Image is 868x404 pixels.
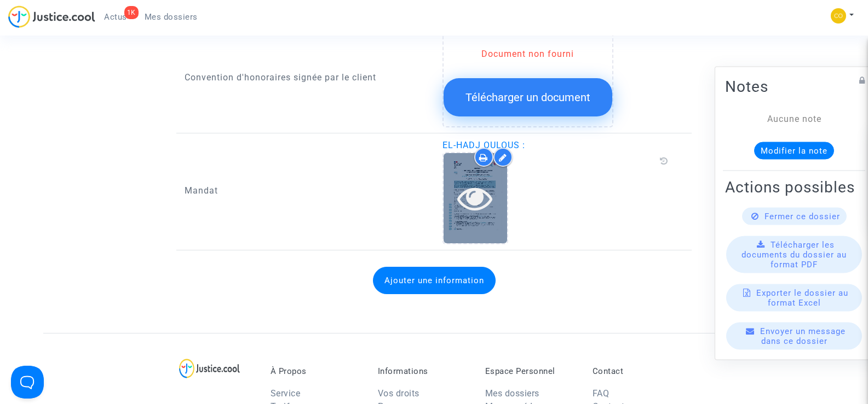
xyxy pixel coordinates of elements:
p: Espace Personnel [485,366,576,376]
p: À Propos [271,366,361,376]
a: 1KActus [95,9,136,25]
div: Document non fourni [444,48,612,61]
button: Modifier la note [754,142,834,159]
img: logo-lg.svg [179,359,240,378]
h2: Actions possibles [725,177,863,196]
div: 1K [124,6,139,19]
button: Télécharger un document [444,78,612,116]
span: Télécharger les documents du dossier au format PDF [741,239,847,269]
span: Mes dossiers [145,12,198,22]
button: Ajouter une information [373,267,496,294]
a: Mes dossiers [485,388,539,399]
a: Mes dossiers [136,9,206,25]
span: EL-HADJ OULOUS : [442,140,525,150]
span: Télécharger un document [465,91,590,104]
span: Exporter le dossier au format Excel [756,288,848,307]
p: Informations [378,366,469,376]
div: Aucune note [741,112,847,125]
p: Contact [593,366,683,376]
h2: Notes [725,77,863,96]
a: FAQ [593,388,610,399]
p: Mandat [185,184,426,197]
img: jc-logo.svg [8,5,95,28]
p: Convention d'honoraires signée par le client [185,71,426,84]
img: 84a266a8493598cb3cce1313e02c3431 [831,8,846,24]
a: Vos droits [378,388,419,399]
span: Fermer ce dossier [764,211,840,221]
span: Envoyer un message dans ce dossier [760,326,846,346]
iframe: Help Scout Beacon - Open [11,366,44,399]
span: Actus [104,12,127,22]
a: Service [271,388,301,399]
